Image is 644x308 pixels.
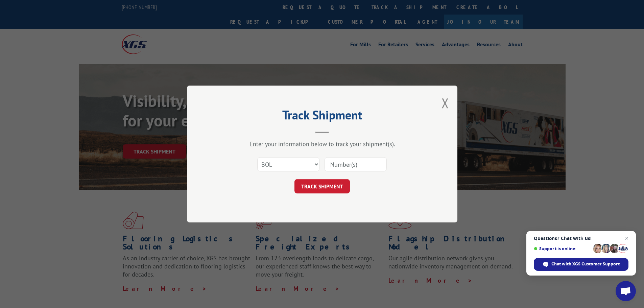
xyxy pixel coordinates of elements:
span: Questions? Chat with us! [534,236,628,241]
h2: Track Shipment [221,110,424,123]
button: Close modal [442,94,449,112]
span: Chat with XGS Customer Support [534,258,628,271]
input: Number(s) [325,157,387,171]
button: TRACK SHIPMENT [294,179,350,193]
span: Support is online [534,246,591,251]
div: Enter your information below to track your shipment(s). [221,140,424,148]
a: Open chat [616,281,636,301]
span: Chat with XGS Customer Support [551,261,620,267]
